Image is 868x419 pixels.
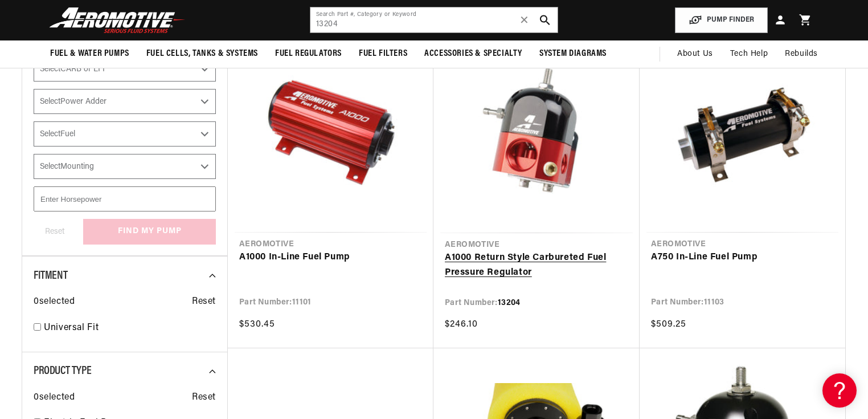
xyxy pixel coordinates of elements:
summary: Accessories & Specialty [416,40,531,67]
span: Reset [192,295,216,310]
summary: Fuel & Water Pumps [42,40,138,67]
span: ✕ [519,11,530,29]
input: Enter Horsepower [34,186,216,211]
select: Power Adder [34,89,216,114]
select: Fuel [34,121,216,147]
span: Fuel Regulators [275,48,342,60]
span: Fitment [34,270,67,282]
span: Fuel Cells, Tanks & Systems [146,48,258,60]
input: Search by Part Number, Category or Keyword [310,7,558,32]
select: Mounting [34,154,216,179]
a: Universal Fit [44,321,216,336]
img: Aeromotive [46,7,189,34]
button: PUMP FINDER [675,7,768,33]
summary: Fuel Cells, Tanks & Systems [138,40,267,67]
span: Fuel & Water Pumps [50,48,129,60]
span: System Diagrams [539,48,607,60]
summary: Rebuilds [776,40,826,68]
a: A750 In-Line Fuel Pump [651,250,834,265]
span: Accessories & Specialty [424,48,522,60]
span: 0 selected [34,390,75,405]
a: A1000 Return Style Carbureted Fuel Pressure Regulator [445,251,628,280]
a: About Us [669,40,722,68]
button: search button [533,7,558,32]
summary: Tech Help [722,40,776,68]
summary: Fuel Regulators [267,40,350,67]
span: About Us [677,50,713,58]
span: Rebuilds [785,48,818,60]
span: Product Type [34,365,91,377]
span: Tech Help [730,48,768,60]
a: A1000 In-Line Fuel Pump [239,250,422,265]
span: Fuel Filters [359,48,407,60]
select: CARB or EFI [34,56,216,82]
span: 0 selected [34,295,75,310]
summary: System Diagrams [531,40,615,67]
summary: Fuel Filters [350,40,416,67]
span: Reset [192,390,216,405]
